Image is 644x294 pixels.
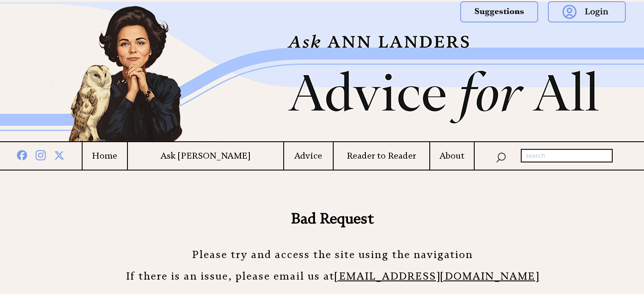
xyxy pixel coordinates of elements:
a: Ask [PERSON_NAME] [128,151,283,161]
img: right_new2.png [627,2,631,141]
img: facebook%20blue.png [17,148,27,160]
img: search_nav.png [496,151,506,163]
img: suggestions.png [460,1,538,22]
center: Bad Request [47,208,619,228]
input: search [521,149,613,162]
img: login.png [548,1,626,22]
img: header2b_v1.png [17,2,627,141]
a: Reader to Reader [334,151,429,161]
a: About [430,151,474,161]
img: instagram%20blue.png [36,148,46,160]
img: x%20blue.png [54,149,64,160]
center: If there is an issue, please email us at [47,269,619,283]
center: Please try and access the site using the navigation [47,247,619,262]
a: [EMAIL_ADDRESS][DOMAIN_NAME] [334,263,539,283]
a: Home [83,151,127,161]
a: Advice [284,151,333,161]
